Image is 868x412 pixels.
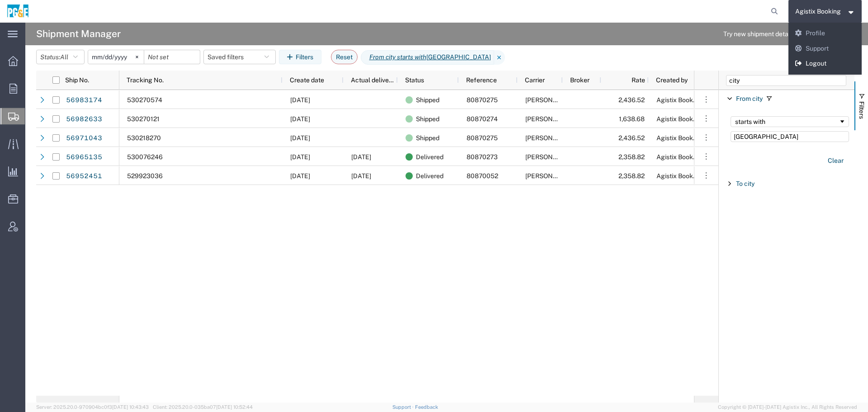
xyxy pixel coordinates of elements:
span: Shipped [416,109,439,128]
span: To city [736,180,755,187]
span: 530270574 [127,96,162,104]
span: 2,436.52 [618,96,645,104]
span: Create date [290,76,324,84]
a: Support [392,404,415,410]
input: Filter Columns Input [726,75,846,86]
span: 80870275 [467,134,498,142]
input: Not set [88,50,144,64]
button: Saved filters [203,50,276,64]
input: Filter Value [731,131,849,142]
button: Reset [331,50,358,64]
span: 530218270 [127,134,161,142]
span: 530270121 [127,115,160,123]
span: 10/01/2025 [351,153,371,161]
span: C.H. Robinson [525,153,577,161]
span: C.H. Robinson [525,115,577,123]
a: 56983174 [66,93,103,108]
span: Agistix Booking [656,153,702,161]
span: Status [405,76,424,84]
span: Ship No. [65,76,89,84]
span: 80870052 [467,172,498,180]
div: Filtering operator [731,116,849,127]
span: 80870275 [467,96,498,104]
a: 56971043 [66,131,103,146]
a: 56982633 [66,112,103,127]
span: Agistix Booking [656,115,702,123]
span: All [60,53,68,61]
div: Filter List 2 Filters [719,90,854,403]
i: From city starts with [369,52,426,62]
span: 10/01/2025 [351,172,371,180]
span: Agistix Booking [656,134,702,142]
span: 529923036 [127,172,163,180]
span: Agistix Booking [795,6,841,16]
span: 09/30/2025 [290,115,310,123]
a: Profile [788,26,862,41]
span: Agistix Booking [656,96,702,104]
input: Not set [144,50,200,64]
span: Broker [570,76,590,84]
h4: Shipment Manager [36,23,121,45]
span: C.H. Robinson [525,96,577,104]
span: 80870274 [467,115,498,123]
span: 09/29/2025 [290,134,310,142]
span: Tracking No. [127,76,164,84]
span: Shipped [416,128,439,147]
span: Try new shipment details page [723,29,811,39]
button: Status:All [36,50,85,64]
span: 80870273 [467,153,498,161]
a: Feedback [415,404,438,410]
span: Created by [656,76,688,84]
span: [DATE] 10:52:44 [216,404,253,410]
button: Agistix Booking [795,6,856,17]
span: 09/26/2025 [290,172,310,180]
span: Delivered [416,166,443,185]
button: Clear [822,153,849,168]
img: logo [6,5,29,18]
span: From city [736,95,763,102]
span: Reference [466,76,497,84]
span: Shipped [416,90,439,109]
span: 09/29/2025 [290,153,310,161]
div: starts with [735,118,839,125]
span: Actual delivery date [351,76,394,84]
span: From city starts with salt lake city [361,50,494,65]
span: Delivered [416,147,443,166]
a: 56965135 [66,150,103,165]
span: [DATE] 10:43:43 [112,404,149,410]
span: 2,358.82 [618,153,645,161]
span: Copyright © [DATE]-[DATE] Agistix Inc., All Rights Reserved [718,403,857,411]
span: C.H. Robinson [525,134,577,142]
span: C.H. Robinson [525,172,577,180]
span: Rate [609,76,645,84]
span: Filters [858,101,865,119]
span: 1,638.68 [619,115,645,123]
span: 2,436.52 [618,134,645,142]
a: Logout [788,56,862,71]
a: 56952451 [66,169,103,184]
a: Support [788,41,862,57]
span: 530076246 [127,153,163,161]
span: Agistix Booking [656,172,702,180]
span: 09/30/2025 [290,96,310,104]
button: Filters [279,50,321,64]
span: Client: 2025.20.0-035ba07 [153,404,253,410]
span: Server: 2025.20.0-970904bc0f3 [36,404,149,410]
span: Carrier [525,76,545,84]
span: 2,358.82 [618,172,645,180]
